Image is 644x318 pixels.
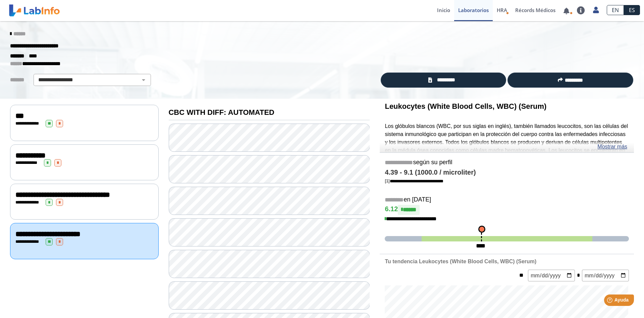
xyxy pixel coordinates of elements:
[497,7,507,13] span: HRA
[385,205,629,215] h4: 6.12
[385,169,629,177] h4: 4.39 - 9.1 (1000.0 / microliter)
[385,196,629,204] h5: en [DATE]
[584,292,637,311] iframe: Help widget launcher
[597,143,627,151] a: Mostrar más
[385,259,536,264] b: Tu tendencia Leukocytes (White Blood Cells, WBC) (Serum)
[385,102,546,110] b: Leukocytes (White Blood Cells, WBC) (Serum)
[385,122,629,194] p: Los glóbulos blancos (WBC, por sus siglas en inglés), también llamados leucocitos, son las célula...
[607,5,624,15] a: EN
[385,178,443,183] a: [1]
[582,270,629,281] input: mm/dd/yyyy
[169,108,274,117] b: CBC WITH DIFF: AUTOMATED
[385,159,629,167] h5: según su perfil
[528,270,575,281] input: mm/dd/yyyy
[624,5,640,15] a: ES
